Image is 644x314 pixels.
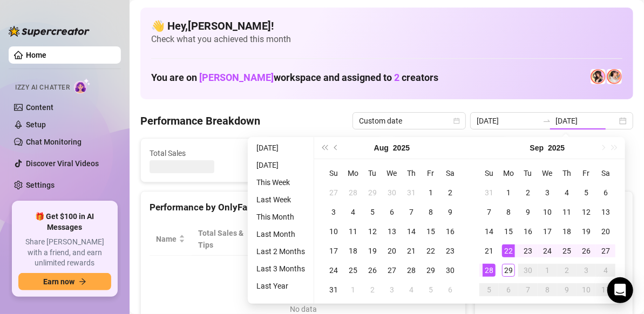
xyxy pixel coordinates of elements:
span: to [543,117,551,125]
span: Check what you achieved this month [151,33,622,45]
img: logo-BBDzfeDw.svg [9,26,90,37]
th: Chat Conversion [385,223,457,256]
h4: 👋 Hey, [PERSON_NAME] ! [151,18,622,33]
a: Home [26,51,46,59]
span: arrow-right [79,278,86,285]
a: Settings [26,181,55,189]
th: Name [150,223,192,256]
span: swap-right [543,117,551,125]
span: Chat Conversion [392,227,442,251]
img: 𝖍𝖔𝖑𝖑𝖞 [607,69,622,84]
div: Est. Hours Worked [266,227,315,251]
span: [PERSON_NAME] [199,72,274,83]
span: Total Sales [150,147,248,159]
div: Performance by OnlyFans Creator [150,200,457,215]
button: Earn nowarrow-right [18,273,111,290]
th: Sales / Hour [330,223,385,256]
span: Custom date [359,113,459,129]
span: Active Chats [275,147,373,159]
a: Content [26,103,53,112]
a: Setup [26,120,46,129]
h1: You are on workspace and assigned to creators [151,72,438,84]
span: 🎁 Get $100 in AI Messages [18,211,111,233]
div: Open Intercom Messenger [607,277,633,303]
span: calendar [453,118,460,124]
input: End date [555,115,617,127]
th: Total Sales & Tips [192,223,260,256]
a: Discover Viral Videos [26,159,99,168]
a: Chat Monitoring [26,138,82,146]
img: Holly [591,69,606,84]
span: Name [156,233,177,245]
input: Start date [477,115,538,127]
h4: Performance Breakdown [140,113,260,128]
span: Messages Sent [401,147,499,159]
span: Share [PERSON_NAME] with a friend, and earn unlimited rewards [18,237,111,269]
img: AI Chatter [74,78,91,94]
span: Sales / Hour [336,227,370,251]
span: Earn now [43,277,74,286]
div: Sales by OnlyFans Creator [484,200,624,215]
span: Total Sales & Tips [198,227,245,251]
span: 2 [394,72,399,83]
span: Izzy AI Chatter [15,83,70,93]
